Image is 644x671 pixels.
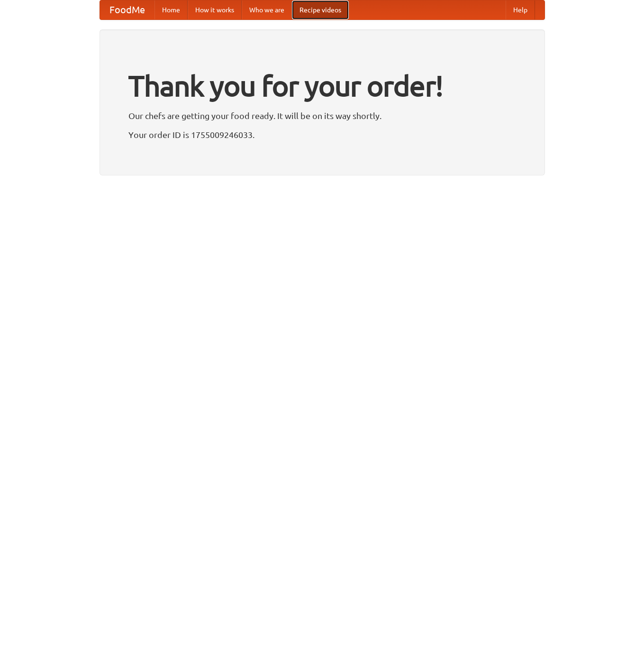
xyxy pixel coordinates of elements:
[154,0,188,19] a: Home
[100,0,154,19] a: FoodMe
[506,0,535,19] a: Help
[242,0,292,19] a: Who we are
[188,0,242,19] a: How it works
[128,128,516,142] p: Your order ID is 1755009246033.
[128,109,516,123] p: Our chefs are getting your food ready. It will be on its way shortly.
[128,63,516,109] h1: Thank you for your order!
[292,0,349,19] a: Recipe videos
